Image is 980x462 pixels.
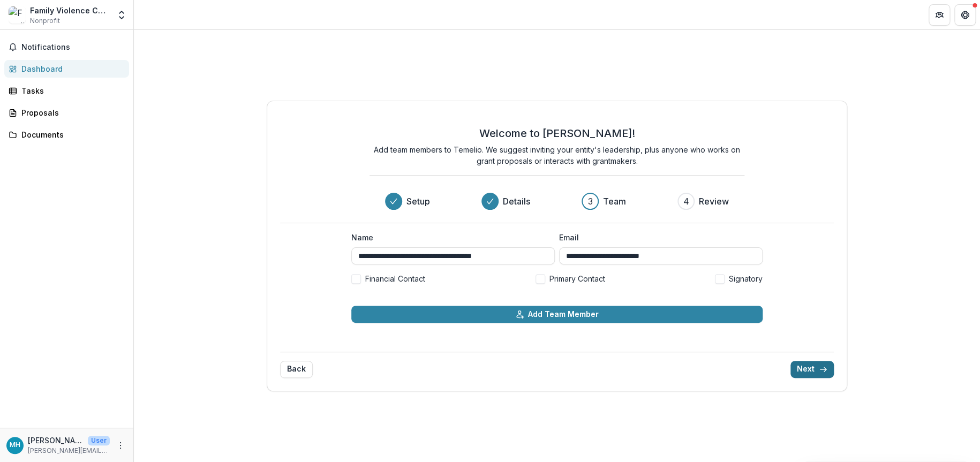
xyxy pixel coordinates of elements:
[365,273,425,284] span: Financial Contact
[21,129,120,140] div: Documents
[114,4,129,26] button: Open entity switcher
[351,232,548,243] label: Name
[929,4,950,26] button: Partners
[559,232,756,243] label: Email
[503,195,530,208] h3: Details
[114,439,127,452] button: More
[9,6,26,24] img: Family Violence Center, Inc.
[30,16,60,26] span: Nonprofit
[4,82,129,100] a: Tasks
[549,273,605,284] span: Primary Contact
[30,5,110,16] div: Family Violence Center, Inc.
[406,195,430,208] h3: Setup
[4,126,129,143] a: Documents
[21,107,120,118] div: Proposals
[28,446,110,456] p: [PERSON_NAME][EMAIL_ADDRESS][DOMAIN_NAME]
[370,144,744,166] p: Add team members to Temelio. We suggest inviting your entity's leadership, plus anyone who works ...
[479,127,635,140] h2: Welcome to [PERSON_NAME]!
[4,39,129,56] button: Notifications
[954,4,976,26] button: Get Help
[4,60,129,78] a: Dashboard
[729,273,763,284] span: Signatory
[10,442,20,449] div: Melissa Herr
[21,63,120,74] div: Dashboard
[603,195,626,208] h3: Team
[588,195,593,208] div: 3
[21,43,125,52] span: Notifications
[351,306,763,323] button: Add Team Member
[21,85,120,96] div: Tasks
[88,436,110,445] p: User
[790,361,834,378] button: Next
[4,104,129,122] a: Proposals
[28,435,84,446] p: [PERSON_NAME]
[683,195,689,208] div: 4
[280,361,313,378] button: Back
[385,193,729,210] div: Progress
[699,195,729,208] h3: Review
